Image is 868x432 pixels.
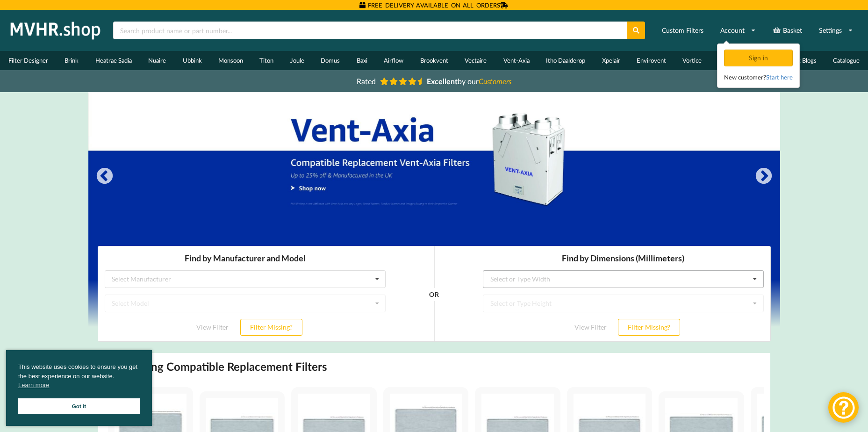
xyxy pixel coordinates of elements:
span: Rated [357,77,376,86]
a: Xpelair [594,51,628,70]
a: Baxi [348,51,375,70]
a: Ubbink [174,51,210,70]
a: Rated Excellentby ourCustomers [350,73,518,89]
button: Filter Missing? [143,73,205,90]
div: Select Manufacturer [14,30,73,36]
a: Vent-Axia [495,51,538,70]
div: cookieconsent [6,350,152,426]
a: Nuaire [140,51,174,70]
div: Sign in [724,50,793,66]
a: Vortice [674,51,710,70]
a: cookies - Learn more [18,381,49,390]
a: Joule [282,51,312,70]
span: by our [427,77,511,86]
a: Polypipe [710,51,749,70]
div: New customer? [724,72,793,82]
h2: Best Selling Compatible Replacement Filters [105,360,327,374]
a: Itho Daalderop [538,51,593,70]
a: Vectaire [456,51,495,70]
a: Start here [766,73,793,81]
a: Short Blogs [778,51,825,70]
h3: Find by Manufacturer and Model [7,7,288,18]
a: Catalogue [825,51,868,70]
a: Brookvent [412,51,456,70]
h3: Find by Dimensions (Millimeters) [385,7,666,18]
i: Customers [479,77,511,86]
a: Heatrae Sadia [87,51,140,70]
b: Excellent [427,77,458,86]
a: Sign in [724,54,795,62]
div: OR [331,49,341,97]
a: Domus [313,51,348,70]
a: Custom Filters [656,22,710,39]
a: Brink [56,51,86,70]
a: Envirovent [628,51,674,70]
a: Basket [767,22,808,39]
div: Select or Type Width [393,30,452,36]
span: This website uses cookies to ensure you get the best experience on our website. [18,362,140,392]
button: Next [754,167,773,186]
a: Account [714,22,762,39]
a: Monsoon [210,51,251,70]
button: Previous [95,167,114,186]
a: Airflow [376,51,412,70]
img: mvhr.shop.png [7,19,105,42]
a: Settings [813,22,859,39]
a: Got it cookie [18,398,140,414]
a: Titon [251,51,282,70]
button: Filter Missing? [520,73,582,90]
input: Search product name or part number... [113,22,627,39]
